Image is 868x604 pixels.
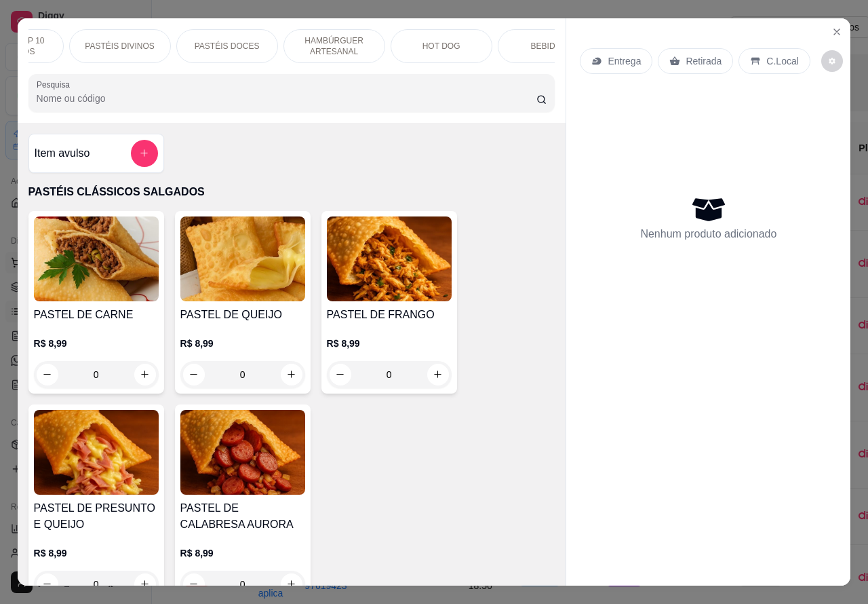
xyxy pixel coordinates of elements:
[183,573,205,595] button: decrease-product-quantity
[37,79,75,90] label: Pesquisa
[180,216,305,301] img: product-image
[35,145,90,162] h4: Item avulso
[427,364,449,385] button: increase-product-quantity
[327,216,452,301] img: product-image
[195,41,260,52] p: PASTÉIS DOCES
[640,226,776,242] p: Nenhum produto adicionado
[34,500,159,533] h4: PASTEL DE PRESUNTO E QUEIJO
[327,337,452,350] p: R$ 8,99
[531,41,566,52] p: BEBIDAS
[281,364,302,385] button: increase-product-quantity
[28,184,555,200] p: PASTÉIS CLÁSSICOS SALGADOS
[134,364,156,385] button: increase-product-quantity
[422,41,460,52] p: HOT DOG
[826,21,848,43] button: Close
[180,307,305,323] h4: PASTEL DE QUEIJO
[295,35,374,57] p: HAMBÚRGUER ARTESANAL
[34,337,159,350] p: R$ 8,99
[608,54,641,68] p: Entrega
[37,573,58,595] button: decrease-product-quantity
[180,337,305,350] p: R$ 8,99
[34,216,159,301] img: product-image
[134,573,156,595] button: increase-product-quantity
[281,573,302,595] button: increase-product-quantity
[34,307,159,323] h4: PASTEL DE CARNE
[686,54,722,68] p: Retirada
[327,307,452,323] h4: PASTEL DE FRANGO
[37,364,58,385] button: decrease-product-quantity
[821,50,843,72] button: decrease-product-quantity
[131,140,158,167] button: add-separate-item
[180,410,305,495] img: product-image
[85,41,154,52] p: PASTÉIS DIVINOS
[330,364,351,385] button: decrease-product-quantity
[180,500,305,533] h4: PASTEL DE CALABRESA AURORA
[766,54,798,68] p: C.Local
[37,92,536,105] input: Pesquisa
[183,364,205,385] button: decrease-product-quantity
[180,546,305,560] p: R$ 8,99
[34,546,159,560] p: R$ 8,99
[34,410,159,495] img: product-image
